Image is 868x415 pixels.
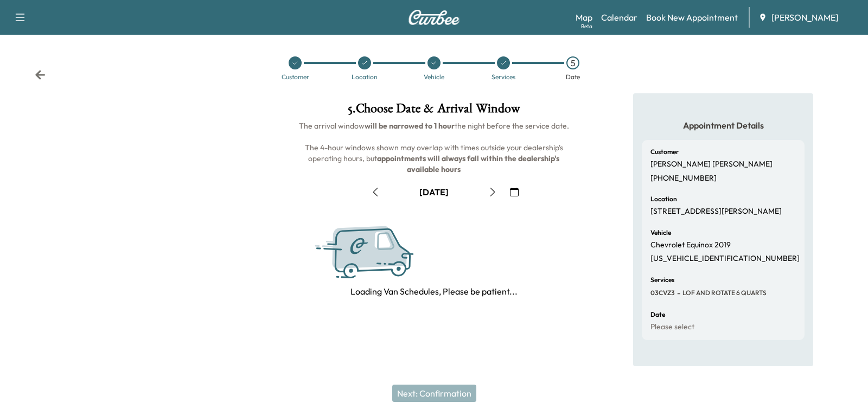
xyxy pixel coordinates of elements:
[650,240,731,250] p: Chevrolet Equinox 2019
[642,119,805,131] h5: Appointment Details
[566,56,579,69] div: 5
[771,11,838,24] span: [PERSON_NAME]
[365,121,455,131] b: will be narrowed to 1 hour
[350,285,518,298] p: Loading Van Schedules, Please be patient...
[601,11,637,24] a: Calendar
[298,102,570,120] h1: 5 . Choose Date & Arrival Window
[408,10,460,25] img: Curbee Logo
[650,322,694,332] p: Please select
[650,254,800,264] p: [US_VEHICLE_IDENTIFICATION_NUMBER]
[650,207,782,216] p: [STREET_ADDRESS][PERSON_NAME]
[650,277,674,283] h6: Services
[576,11,592,24] a: MapBeta
[299,121,569,174] span: The arrival window the night before the service date. The 4-hour windows shown may overlap with t...
[650,289,675,297] span: 03CVZ3
[650,159,773,169] p: [PERSON_NAME] [PERSON_NAME]
[581,22,592,30] div: Beta
[650,229,671,236] h6: Vehicle
[424,74,444,80] div: Vehicle
[680,289,767,297] span: LOF AND ROTATE 6 QUARTS
[566,74,580,80] div: Date
[650,149,679,155] h6: Customer
[646,11,738,24] a: Book New Appointment
[352,74,378,80] div: Location
[282,74,309,80] div: Customer
[314,218,451,288] img: Curbee Service.svg
[377,154,561,174] b: appointments will always fall within the dealership's available hours
[650,196,677,202] h6: Location
[492,74,515,80] div: Services
[650,174,717,183] p: [PHONE_NUMBER]
[675,288,680,298] span: -
[419,186,449,198] div: [DATE]
[35,69,46,80] div: Back
[650,311,665,318] h6: Date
